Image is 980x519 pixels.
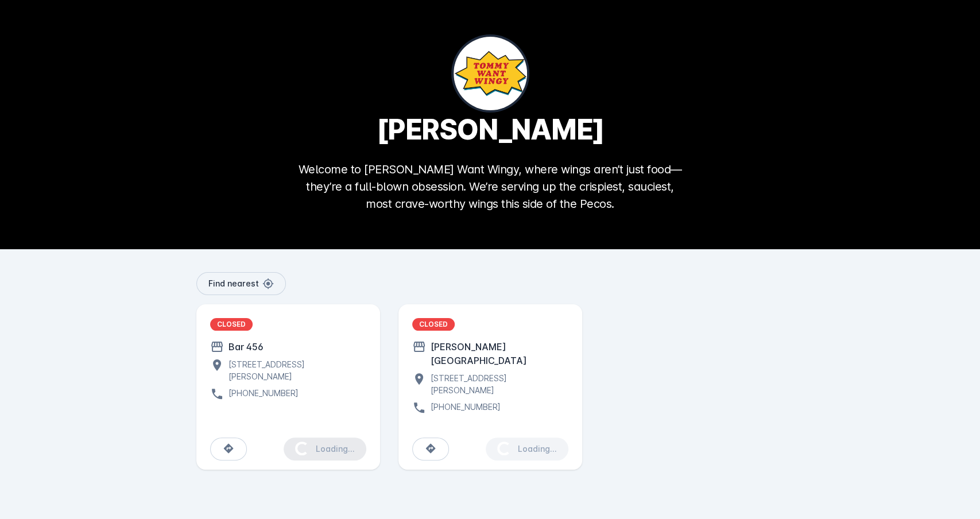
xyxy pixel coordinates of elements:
[412,318,455,331] div: CLOSED
[224,358,366,382] div: [STREET_ADDRESS][PERSON_NAME]
[224,387,299,401] div: [PHONE_NUMBER]
[426,340,568,367] div: [PERSON_NAME][GEOGRAPHIC_DATA]
[426,372,568,396] div: [STREET_ADDRESS][PERSON_NAME]
[426,401,501,415] div: [PHONE_NUMBER]
[210,318,253,331] div: CLOSED
[208,280,259,288] span: Find nearest
[224,340,264,354] div: Bar 456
